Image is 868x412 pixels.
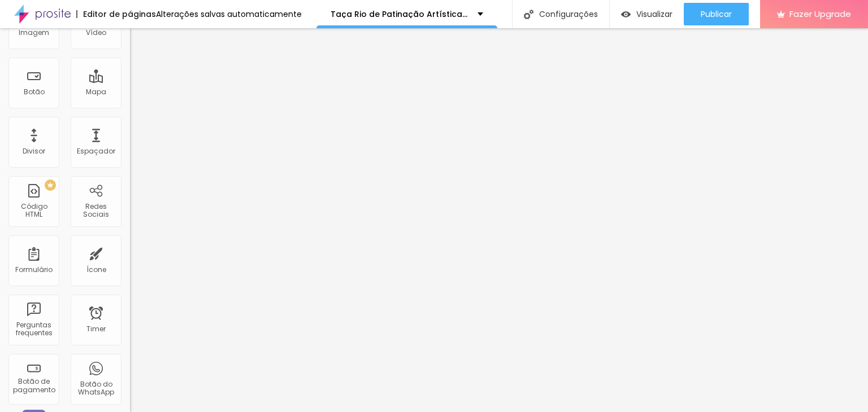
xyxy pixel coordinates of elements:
div: Botão do WhatsApp [73,380,118,397]
div: Imagem [19,29,49,37]
img: Icone [524,10,533,19]
div: Perguntas frequentes [11,321,56,338]
div: Timer [86,325,106,333]
div: Código HTML [11,203,56,219]
button: Visualizar [610,3,684,25]
div: Divisor [23,147,45,155]
div: Redes Sociais [73,203,118,219]
div: Editor de páginas [76,10,156,18]
div: Alterações salvas automaticamente [156,10,302,18]
div: Mapa [86,88,106,96]
span: Fazer Upgrade [789,9,851,19]
div: Botão de pagamento [11,378,56,394]
div: Formulário [15,266,53,274]
img: view-1.svg [621,10,631,19]
span: Visualizar [636,10,672,19]
div: Vídeo [86,29,106,37]
p: Taça Rio de Patinação Artística 2025 [331,10,469,18]
div: Espaçador [77,147,115,155]
button: Publicar [684,3,749,25]
iframe: Editor [130,28,868,412]
div: Ícone [86,266,106,274]
span: Publicar [701,10,732,19]
div: Botão [24,88,45,96]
